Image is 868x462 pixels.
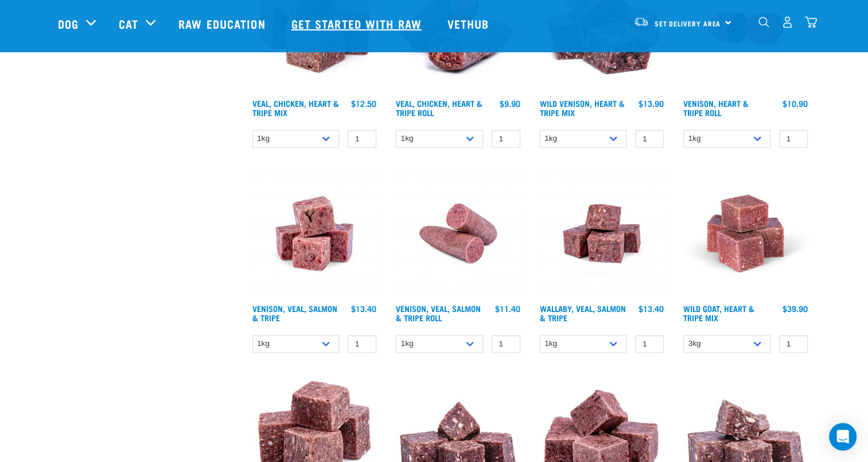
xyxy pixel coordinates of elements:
img: van-moving.png [633,17,649,27]
div: $9.90 [500,99,520,108]
a: Cat [119,15,138,32]
input: 1 [348,335,376,353]
img: home-icon-1@2x.png [758,17,769,28]
a: Raw Education [167,1,279,47]
img: user.png [781,16,793,28]
input: 1 [779,335,808,353]
a: Venison, Veal, Salmon & Tripe [252,306,337,319]
a: Dog [58,15,79,32]
input: 1 [635,130,664,148]
img: Venison Veal Salmon Tripe 1621 [250,168,380,299]
input: 1 [779,130,808,148]
div: $39.90 [783,304,808,313]
div: $13.40 [639,304,664,313]
a: Venison, Heart & Tripe Roll [683,101,749,114]
input: 1 [348,130,376,148]
a: Get started with Raw [280,1,436,47]
a: Wild Goat, Heart & Tripe Mix [683,306,754,319]
input: 1 [635,335,664,353]
span: Set Delivery Area [655,21,721,25]
a: Wallaby, Veal, Salmon & Tripe [540,306,626,319]
input: 1 [492,130,520,148]
div: $13.90 [639,99,664,108]
a: Venison, Veal, Salmon & Tripe Roll [396,306,481,319]
a: Veal, Chicken, Heart & Tripe Mix [252,101,339,114]
img: home-icon@2x.png [805,16,817,28]
div: $10.90 [783,99,808,108]
a: Vethub [436,1,504,47]
img: Wallaby Veal Salmon Tripe 1642 [537,168,667,299]
a: Wild Venison, Heart & Tripe Mix [540,101,625,114]
div: Open Intercom Messenger [829,423,857,451]
a: Veal, Chicken, Heart & Tripe Roll [396,101,482,114]
div: $12.50 [351,99,376,108]
input: 1 [492,335,520,353]
img: Venison Veal Salmon Tripe 1651 [393,168,523,299]
img: Goat Heart Tripe 8451 [680,168,811,299]
div: $11.40 [495,304,520,313]
div: $13.40 [351,304,376,313]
